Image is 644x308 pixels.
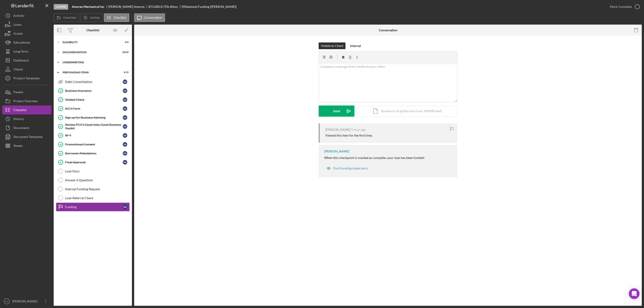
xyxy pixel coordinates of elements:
div: Document Templates [13,132,43,142]
div: History [13,114,24,124]
div: Internal Funding Request [65,187,129,191]
button: Product Templates [2,74,51,83]
a: Answer 6 Questions [56,176,130,185]
p: When this checkpoint is marked as complete, your loan has been funded! [324,155,425,160]
button: Send [319,105,354,117]
button: People [2,88,51,97]
a: History [2,114,51,123]
div: Conversation [379,28,397,32]
div: S A [123,133,127,138]
b: Amores Mechanical Inc [72,5,104,8]
div: Mark Complete [610,2,632,11]
div: Loan Referral Check [65,196,129,200]
div: Borrower Attestations [65,152,123,155]
a: FundingSA [56,203,130,211]
button: Clients [2,65,51,74]
button: Sheets [2,141,51,150]
div: 8.75 % [161,5,169,8]
div: Loan Docs [65,169,129,173]
div: Open Intercom Messenger [629,288,640,299]
div: Send [333,105,340,117]
button: Project Overview [2,97,51,105]
a: W-9SA [56,131,130,140]
button: Visible to Client [319,42,345,49]
div: S A [123,151,127,156]
div: Post Funding Letter.docx [333,167,368,170]
div: 9 / 15 [121,71,129,74]
button: Checklist [104,13,129,22]
a: Internal Funding Request [56,185,130,194]
div: W-9 [65,134,123,137]
div: Underwriting [63,61,126,64]
div: 18 / 20 [121,51,129,54]
div: Business Insurance [65,89,123,93]
div: Sheets [13,141,23,151]
a: Loans [2,20,51,29]
div: 60 mo [170,5,178,8]
a: Review PCV's Good Jobs, Good Business ToolkitSA [56,122,130,131]
button: Mark Complete [606,2,642,11]
div: Eligibility [63,41,117,44]
div: Loans [13,20,21,30]
div: S A [123,124,127,129]
div: [PERSON_NAME] Amores [108,5,148,8]
a: Loan Referral Check [56,194,130,203]
div: Closing [54,4,68,10]
div: 6 / 6 [121,41,129,44]
div: Internal [350,42,361,49]
div: Grants [13,29,23,39]
button: Educational [2,38,51,47]
button: Checklist [2,105,51,114]
a: Debt ConsolidationSA [56,77,130,86]
div: Documentation [63,51,117,54]
div: Debt Consolidation [65,80,123,84]
div: S A [123,97,127,102]
div: People [13,88,23,98]
div: [PERSON_NAME] [324,150,349,153]
a: Loan Docs [56,167,130,176]
button: Long-Term [2,47,51,56]
label: Conversation [144,16,162,19]
div: Clients [13,65,23,75]
text: SS [5,300,8,303]
div: Checklist [86,28,99,32]
div: Promotional Consent [65,143,123,146]
div: S A [123,115,127,120]
a: Voided CheckSA [56,95,130,104]
time: 2025-10-08 17:33 [351,128,366,131]
div: Sign up for Business Advising [65,116,123,119]
div: Dashboard [13,56,29,66]
div: Review PCV's Good Jobs, Good Business Toolkit [65,123,123,130]
div: $75,000 [148,5,160,8]
div: Answer 6 Questions [65,178,129,182]
div: Documents [13,123,29,133]
div: [PERSON_NAME] [11,297,40,307]
div: S A [123,142,127,147]
div: Activity [13,11,24,21]
div: S A [123,89,127,93]
a: Activity [2,11,51,20]
div: Voided Check [65,98,123,101]
a: Final ApprovalSA [56,158,130,167]
div: Long-Term [13,47,28,57]
div: Product Templates [13,74,40,84]
label: Overview [63,16,76,19]
button: Activity [80,13,103,22]
div: S A [123,80,127,84]
button: Document Templates [2,132,51,141]
div: [Milestone] Funding ([PERSON_NAME]) [182,5,237,8]
button: Grants [2,29,51,38]
label: Checklist [114,16,126,19]
a: ACH FormSA [56,104,130,113]
button: SS[PERSON_NAME] [2,297,51,306]
button: Documents [2,123,51,132]
button: Internal [348,42,363,49]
